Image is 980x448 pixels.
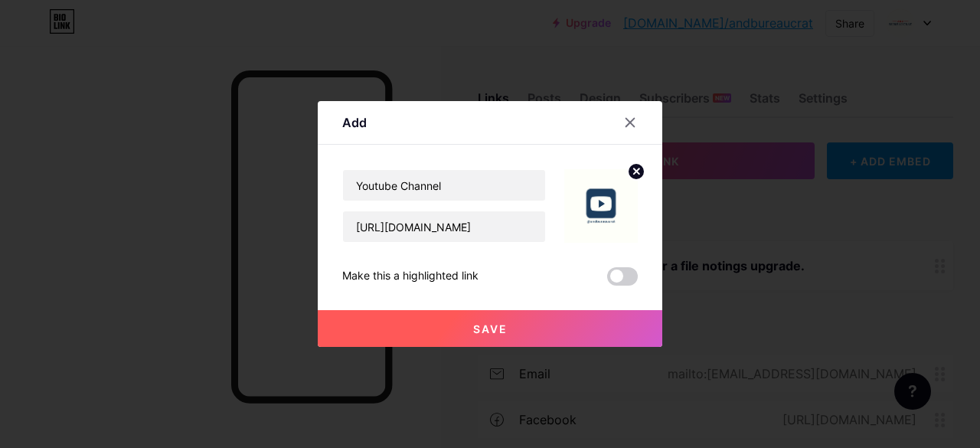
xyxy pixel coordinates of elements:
img: link_thumbnail [564,169,638,243]
div: Add [342,113,367,132]
div: Make this a highlighted link [342,267,479,286]
button: Save [318,310,662,347]
span: Save [473,322,508,335]
input: Title [343,170,545,201]
input: URL [343,211,545,242]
